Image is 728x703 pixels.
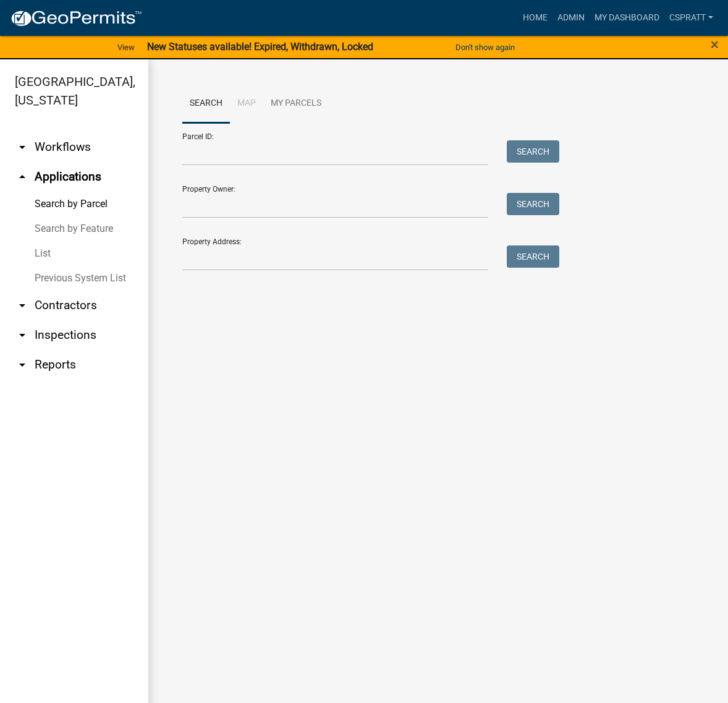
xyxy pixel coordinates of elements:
span: × [711,36,719,53]
i: arrow_drop_up [15,169,30,184]
a: Admin [552,6,590,30]
i: arrow_drop_down [15,328,30,343]
button: Search [507,193,559,215]
i: arrow_drop_down [15,140,30,155]
i: arrow_drop_down [15,357,30,372]
a: My Parcels [263,84,329,124]
a: Search [182,84,230,124]
a: Home [518,6,552,30]
strong: New Statuses available! Expired, Withdrawn, Locked [147,41,373,53]
i: arrow_drop_down [15,298,30,313]
a: cspratt [664,6,718,30]
button: Search [507,140,559,163]
a: My Dashboard [590,6,664,30]
button: Close [711,37,719,52]
button: Search [507,245,559,268]
button: Don't show again [451,37,520,58]
a: View [112,37,140,58]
